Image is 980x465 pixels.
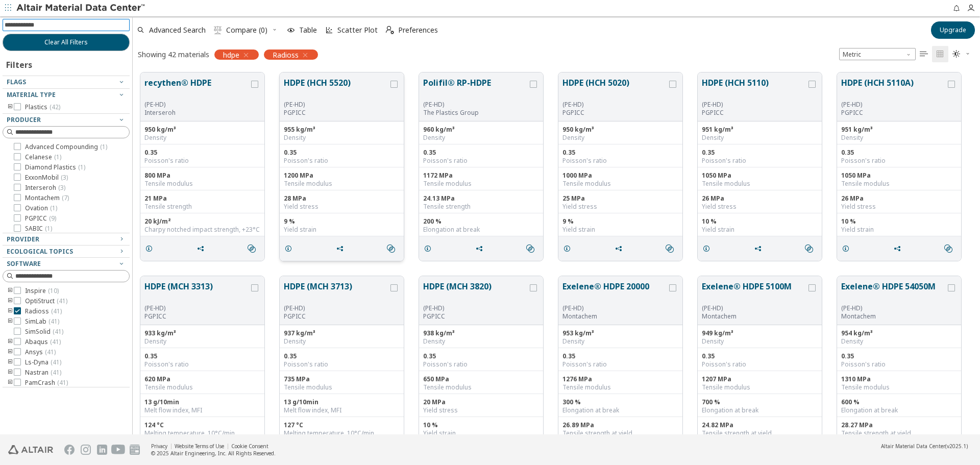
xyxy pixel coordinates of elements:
p: Montachem [841,312,946,321]
button: Producer [3,114,130,126]
button: Polifil® RP-HDPE [423,77,528,101]
div: Tensile modulus [562,383,678,391]
button: HDPE (HCH 5110A) [841,77,946,101]
button: HDPE (HCH 5110) [702,77,806,101]
button: HDPE (HCH 5520) [284,77,388,101]
div: Poisson's ratio [144,157,260,165]
div: 0.35 [702,352,818,360]
i: toogle group [7,307,14,315]
span: Interseroh [25,184,65,192]
span: ( 1 ) [54,153,61,161]
i:  [944,244,952,253]
button: Details [558,238,580,259]
div: (PE-HD) [841,304,946,312]
div: Density [284,337,400,346]
span: PamCrash [25,379,68,387]
div: 26 MPa [702,194,818,203]
i: toogle group [7,379,14,387]
span: SimSolid [25,328,63,336]
button: Similar search [940,238,961,259]
span: PGPICC [25,214,56,223]
i:  [936,50,944,58]
button: Exelene® HDPE 5100M [702,280,806,304]
span: Nastran [25,369,61,377]
i:  [248,244,256,253]
div: 1310 MPa [841,375,957,383]
span: ( 1 ) [45,224,52,233]
div: Filters [3,51,37,76]
button: HDPE (MCH 3713) [284,280,388,304]
p: Montachem [702,312,806,321]
span: Montachem [25,194,69,202]
div: Tensile modulus [841,383,957,391]
div: 24.13 MPa [423,194,539,203]
i:  [386,26,394,34]
span: Ls-Dyna [25,358,61,366]
div: Tensile modulus [423,383,539,391]
i:  [920,50,928,58]
p: PGPICC [284,312,388,321]
div: 124 °C [144,421,260,429]
div: (v2025.1) [881,443,968,450]
div: 0.35 [841,352,957,360]
span: SABIC [25,225,52,233]
div: 28.27 MPa [841,421,957,429]
button: Share [610,238,631,259]
div: Tensile modulus [562,180,678,188]
div: Poisson's ratio [144,360,260,369]
div: Melt flow index, MFI [284,406,400,414]
div: 955 kg/m³ [284,126,400,134]
div: Yield stress [562,203,678,211]
span: Diamond Plastics [25,163,85,172]
div: © 2025 Altair Engineering, Inc. All Rights Reserved. [151,450,276,457]
div: (PE-HD) [423,304,528,312]
div: Density [841,134,957,142]
i: toogle group [7,297,14,305]
span: ( 41 ) [57,297,67,305]
span: Advanced Compounding [25,143,107,151]
div: Melting temperature, 10°C/min [284,429,400,437]
p: PGPICC [284,109,388,117]
div: 0.35 [284,352,400,360]
div: 20 MPa [423,398,539,406]
div: 0.35 [423,149,539,157]
i: toogle group [7,369,14,377]
div: (PE-HD) [284,101,388,109]
div: 0.35 [144,352,260,360]
button: Similar search [661,238,682,259]
span: Compare (0) [226,27,267,34]
div: 951 kg/m³ [841,126,957,134]
button: Share [192,238,213,259]
span: Preferences [398,27,438,34]
div: 937 kg/m³ [284,329,400,337]
div: Poisson's ratio [562,157,678,165]
i:  [805,244,813,253]
div: Elongation at break [423,226,539,234]
div: Poisson's ratio [841,157,957,165]
button: Share [471,238,492,259]
a: Privacy [151,443,167,450]
div: Showing 42 materials [138,50,209,59]
span: ( 41 ) [48,317,59,326]
span: ( 41 ) [50,337,61,346]
p: Interseroh [144,109,249,117]
button: Share [331,238,353,259]
div: 28 MPa [284,194,400,203]
button: Exelene® HDPE 54050M [841,280,946,304]
div: 13 g/10min [284,398,400,406]
button: Details [419,238,440,259]
div: Tensile modulus [841,180,957,188]
div: Tensile modulus [284,180,400,188]
button: Table View [916,46,932,62]
span: ( 10 ) [48,286,59,295]
div: 1172 MPa [423,172,539,180]
div: (PE-HD) [562,101,667,109]
span: ( 41 ) [45,348,56,356]
div: 127 °C [284,421,400,429]
span: Plastics [25,103,60,111]
p: The Plastics Group [423,109,528,117]
div: 0.35 [144,149,260,157]
button: Details [140,238,162,259]
div: 9 % [284,217,400,226]
button: Upgrade [931,21,975,39]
